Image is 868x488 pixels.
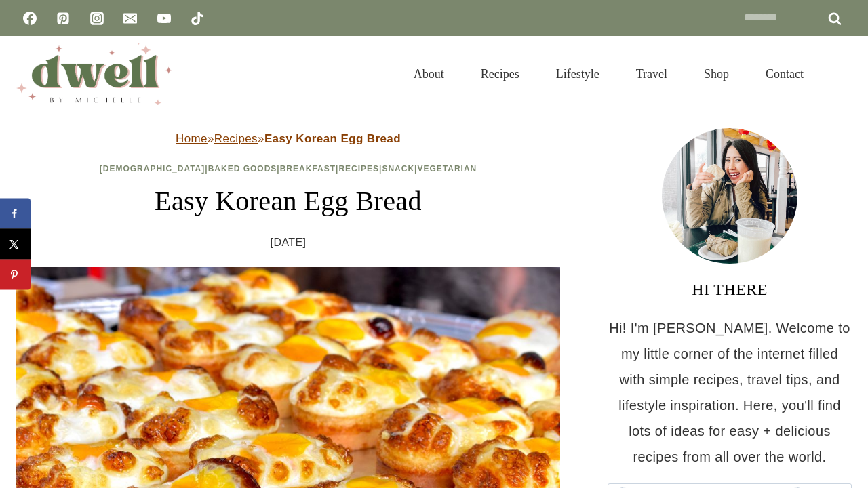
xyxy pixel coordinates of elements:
[338,164,379,174] a: Recipes
[83,5,111,32] a: Instagram
[151,5,178,32] a: YouTube
[50,5,77,32] a: Pinterest
[16,43,172,105] img: DWELL by michelle
[382,164,414,174] a: Snack
[608,277,852,302] h3: HI THERE
[176,132,208,145] a: Home
[100,164,205,174] a: [DEMOGRAPHIC_DATA]
[829,62,852,85] button: View Search Form
[395,50,822,98] nav: Primary Navigation
[618,50,686,98] a: Travel
[280,164,336,174] a: Breakfast
[16,5,43,32] a: Facebook
[264,132,401,145] strong: Easy Korean Egg Bread
[184,5,211,32] a: TikTok
[747,50,822,98] a: Contact
[16,181,560,222] h1: Easy Korean Egg Bread
[208,164,277,174] a: Baked Goods
[462,50,538,98] a: Recipes
[100,164,477,174] span: | | | | |
[271,232,307,253] time: [DATE]
[176,132,401,145] span: » »
[417,164,477,174] a: Vegetarian
[395,50,462,98] a: About
[608,315,852,470] p: Hi! I'm [PERSON_NAME]. Welcome to my little corner of the internet filled with simple recipes, tr...
[686,50,747,98] a: Shop
[117,5,144,32] a: Email
[214,132,258,145] a: Recipes
[538,50,618,98] a: Lifestyle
